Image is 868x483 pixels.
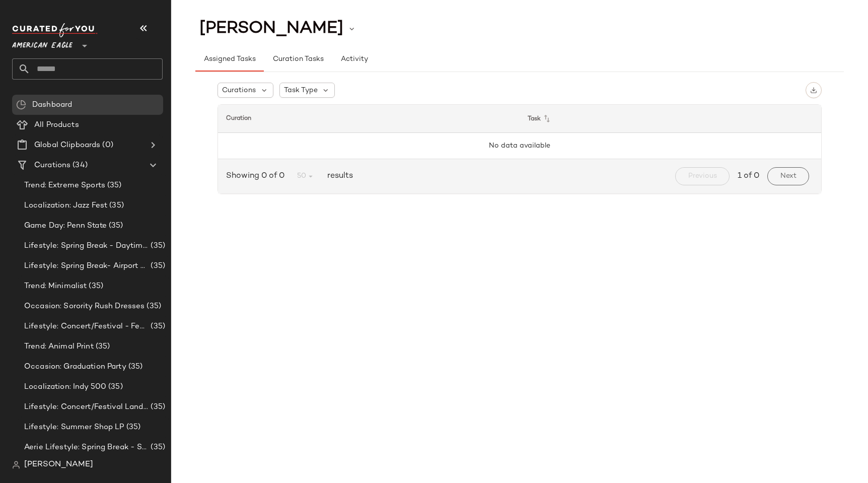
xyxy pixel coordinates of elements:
[149,240,165,252] span: (35)
[144,301,161,312] span: (35)
[738,170,759,182] span: 1 of 0
[24,401,149,413] span: Lifestyle: Concert/Festival Landing Page
[222,85,256,96] span: Curations
[24,260,149,272] span: Lifestyle: Spring Break- Airport Style
[107,200,124,212] span: (35)
[284,85,318,96] span: Task Type
[24,321,149,332] span: Lifestyle: Concert/Festival - Femme
[34,140,100,151] span: Global Clipboards
[780,172,797,180] span: Next
[34,160,70,171] span: Curations
[12,34,73,52] span: American Eagle
[24,240,149,252] span: Lifestyle: Spring Break - Daytime Casual
[149,442,165,453] span: (35)
[203,55,256,63] span: Assigned Tasks
[24,459,93,471] span: [PERSON_NAME]
[24,200,107,212] span: Localization: Jazz Fest
[149,321,165,332] span: (35)
[24,442,149,453] span: Aerie Lifestyle: Spring Break - Sporty
[12,461,20,469] img: svg%3e
[24,220,107,232] span: Game Day: Penn State
[105,180,122,191] span: (35)
[16,100,26,110] img: svg%3e
[87,281,103,292] span: (35)
[12,23,98,37] img: cfy_white_logo.C9jOOHJF.svg
[24,361,126,373] span: Occasion: Graduation Party
[199,19,343,38] span: [PERSON_NAME]
[810,87,817,94] img: svg%3e
[106,381,123,393] span: (35)
[70,160,88,171] span: (34)
[24,422,124,433] span: Lifestyle: Summer Shop LP
[24,381,106,393] span: Localization: Indy 500
[124,422,141,433] span: (35)
[24,180,105,191] span: Trend: Extreme Sports
[24,341,94,353] span: Trend: Animal Print
[32,99,72,111] span: Dashboard
[323,170,353,182] span: results
[218,105,520,133] th: Curation
[767,167,809,185] button: Next
[34,119,79,131] span: All Products
[272,55,323,63] span: Curation Tasks
[24,281,87,292] span: Trend: Minimalist
[107,220,123,232] span: (35)
[94,341,110,353] span: (35)
[149,401,165,413] span: (35)
[520,105,821,133] th: Task
[126,361,143,373] span: (35)
[226,170,288,182] span: Showing 0 of 0
[149,260,165,272] span: (35)
[100,140,113,151] span: (0)
[24,301,144,312] span: Occasion: Sorority Rush Dresses
[218,133,821,159] td: No data available
[340,55,368,63] span: Activity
